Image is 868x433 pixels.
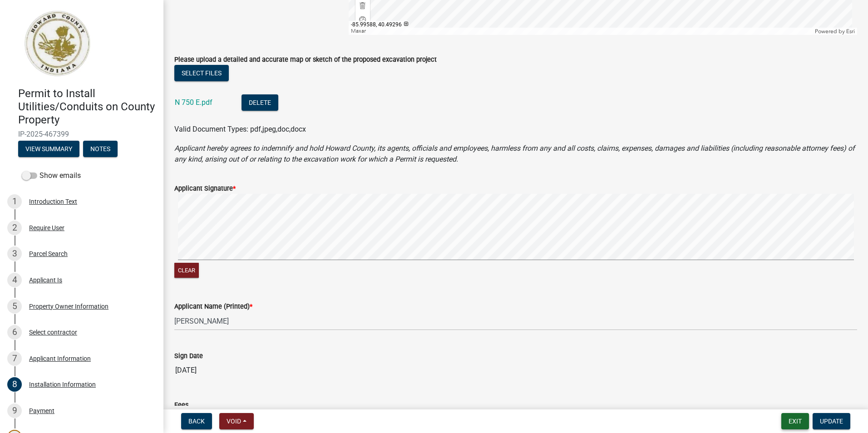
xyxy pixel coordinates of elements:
div: 4 [7,273,22,287]
i: Applicant hereby agrees to indemnify and hold Howard County, its agents, officials and employees,... [174,144,855,163]
span: Back [188,418,205,425]
span: Update [820,418,843,425]
div: Maxar [349,28,813,35]
span: IP-2025-467399 [18,130,145,138]
button: Back [181,413,212,429]
h4: Permit to Install Utilities/Conduits on County Property [18,87,156,126]
div: 3 [7,246,22,261]
button: Select files [174,65,229,81]
span: Valid Document Types: pdf,jpeg,doc,docx [174,125,306,133]
div: Applicant Is [29,277,62,283]
div: Select contractor [29,329,77,335]
div: Parcel Search [29,251,68,257]
div: Installation Information [29,381,96,388]
span: Void [227,418,241,425]
img: Howard County, Indiana [18,10,96,78]
div: 5 [7,299,22,314]
label: Please upload a detailed and accurate map or sketch of the proposed excavation project [174,57,437,63]
wm-modal-confirm: Delete Document [242,99,278,108]
label: Applicant Name (Printed) [174,304,252,310]
button: Clear [174,263,199,278]
a: N 750 E.pdf [175,98,212,107]
div: 7 [7,351,22,366]
button: Notes [83,141,118,157]
button: Delete [242,94,278,111]
div: 2 [7,221,22,235]
a: Esri [846,28,855,34]
div: Payment [29,408,54,414]
label: Fees [174,402,188,408]
button: Exit [781,413,809,429]
div: 9 [7,403,22,418]
button: View Summary [18,141,79,157]
div: 1 [7,194,22,209]
wm-modal-confirm: Summary [18,146,79,153]
div: Require User [29,225,64,231]
button: Void [219,413,254,429]
div: Introduction Text [29,198,77,205]
wm-modal-confirm: Notes [83,146,118,153]
div: Applicant Information [29,355,91,362]
label: Sign Date [174,353,203,359]
button: Update [813,413,850,429]
div: Property Owner Information [29,303,108,310]
label: Applicant Signature [174,186,236,192]
div: Powered by [813,28,857,35]
div: 8 [7,377,22,392]
div: 6 [7,325,22,340]
label: Show emails [22,170,81,181]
